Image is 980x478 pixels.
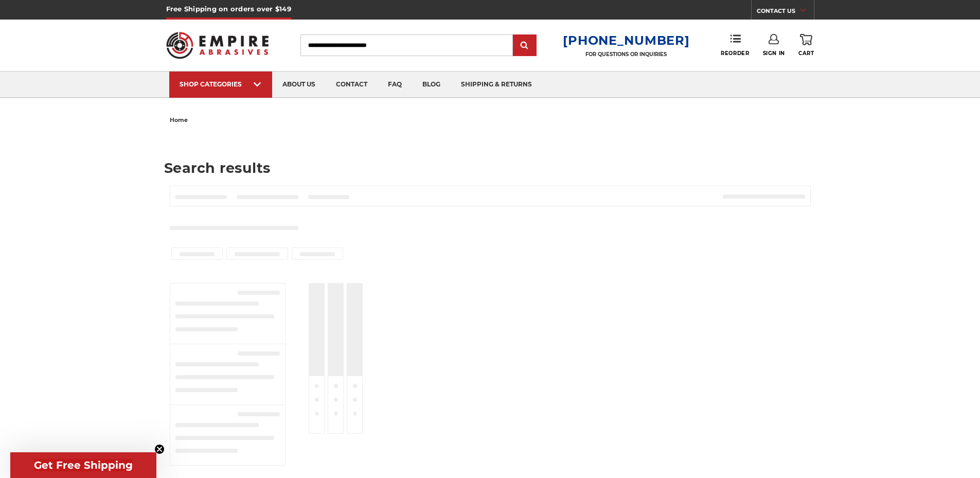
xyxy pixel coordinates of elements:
[451,72,542,98] a: shipping & returns
[154,444,165,454] button: Close teaser
[170,116,188,123] span: home
[378,72,412,98] a: faq
[721,50,749,57] span: Reorder
[164,161,816,175] h1: Search results
[798,50,814,57] span: Cart
[563,33,689,48] a: [PHONE_NUMBER]
[563,51,689,58] p: FOR QUESTIONS OR INQUIRIES
[721,34,749,56] a: Reorder
[326,72,378,98] a: contact
[34,459,133,471] span: Get Free Shipping
[412,72,451,98] a: blog
[272,72,326,98] a: about us
[757,5,814,20] a: CONTACT US
[763,50,785,57] span: Sign In
[166,25,269,65] img: Empire Abrasives
[798,34,814,57] a: Cart
[180,80,262,88] div: SHOP CATEGORIES
[10,452,156,478] div: Get Free ShippingClose teaser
